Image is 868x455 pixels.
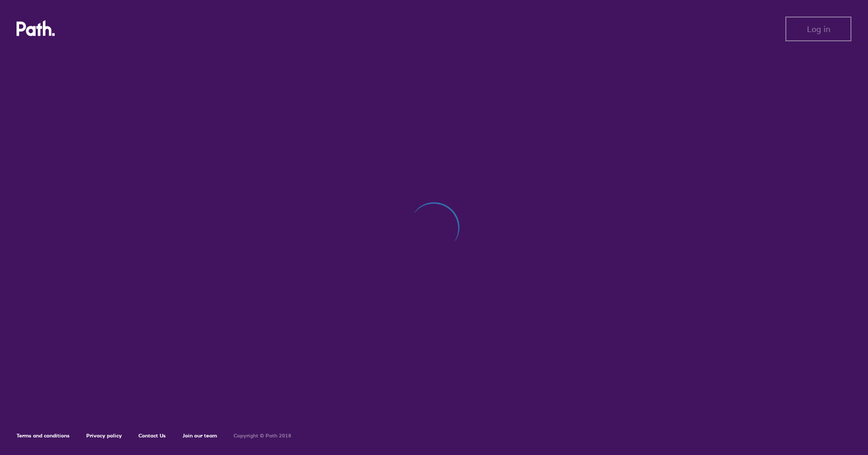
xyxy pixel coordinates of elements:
[785,17,851,41] button: Log in
[807,24,830,34] span: Log in
[182,432,217,439] a: Join our team
[17,432,70,439] a: Terms and conditions
[138,432,166,439] a: Contact Us
[234,433,291,439] h6: Copyright © Path 2018
[86,432,122,439] a: Privacy policy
